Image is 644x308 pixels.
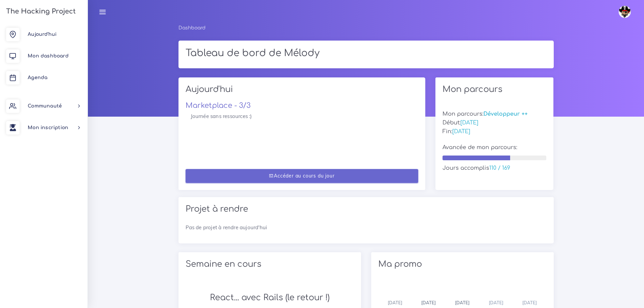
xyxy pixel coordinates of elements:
[452,128,470,135] span: [DATE]
[186,48,547,59] h1: Tableau de bord de Mélody
[28,125,68,130] span: Mon inscription
[483,111,528,117] span: Développeur ++
[443,165,547,171] h5: Jours accomplis
[28,103,62,109] span: Communauté
[443,111,547,117] h5: Mon parcours:
[460,120,478,126] span: [DATE]
[443,144,547,151] h5: Avancée de mon parcours:
[443,85,547,94] h2: Mon parcours
[186,101,251,110] a: Marketplace - 3/3
[186,85,418,99] h2: Aujourd'hui
[421,300,436,305] span: [DATE]
[489,300,503,305] span: [DATE]
[186,169,418,183] a: Accéder au cours du jour
[178,25,206,30] a: Dashboard
[455,300,470,305] span: [DATE]
[186,293,354,303] h2: React... avec Rails (le retour !)
[443,128,547,135] h5: Fin:
[388,300,402,305] span: [DATE]
[522,300,537,305] span: [DATE]
[28,32,56,37] span: Aujourd'hui
[191,112,413,120] p: Journée sans ressources :)
[186,259,354,269] h2: Semaine en cours
[28,75,47,80] span: Agenda
[619,6,631,18] img: avatar
[489,165,510,171] span: 110 / 169
[378,259,547,269] h2: Ma promo
[443,120,547,126] h5: Début:
[4,8,76,15] h3: The Hacking Project
[28,53,69,58] span: Mon dashboard
[186,204,547,214] h2: Projet à rendre
[186,223,547,232] p: Pas de projet à rendre aujourd'hui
